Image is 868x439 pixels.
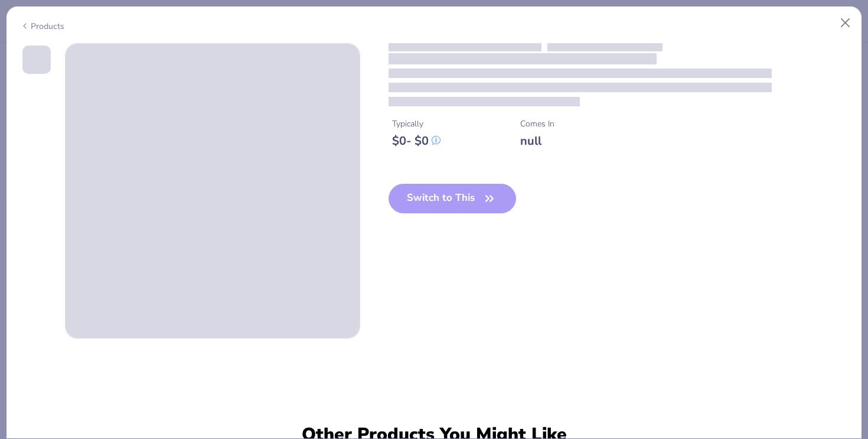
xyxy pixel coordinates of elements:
div: Products [20,20,64,32]
div: Comes In [520,118,554,130]
div: null [520,134,554,148]
button: Close [834,12,857,34]
div: $ 0 - $ 0 [392,134,440,148]
div: Typically [392,118,440,130]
